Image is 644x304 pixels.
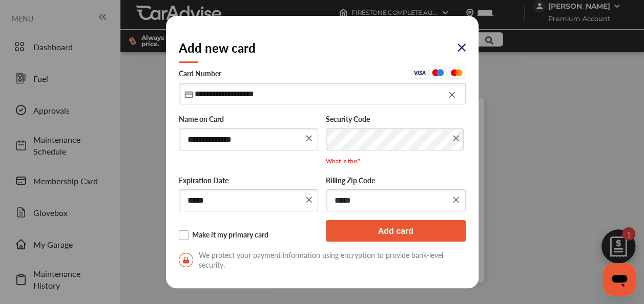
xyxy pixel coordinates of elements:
img: secure-lock [179,253,193,267]
button: Add card [326,220,466,242]
img: Mastercard.eb291d48.svg [447,67,466,79]
h2: Add new card [179,39,256,56]
img: Maestro.aa0500b2.svg [429,67,447,79]
label: Billing Zip Code [326,176,466,186]
label: Expiration Date [179,176,319,186]
label: Make it my primary card [179,230,319,241]
p: What is this? [326,157,466,165]
iframe: Button to launch messaging window [603,263,636,296]
img: eYXu4VuQffQpPoAAAAASUVORK5CYII= [458,44,466,52]
label: Card Number [179,67,466,82]
label: Name on Card [179,115,319,125]
label: Security Code [326,115,466,125]
img: Visa.45ceafba.svg [410,67,429,79]
span: We protect your payment information using encryption to provide bank-level security. [179,250,466,270]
